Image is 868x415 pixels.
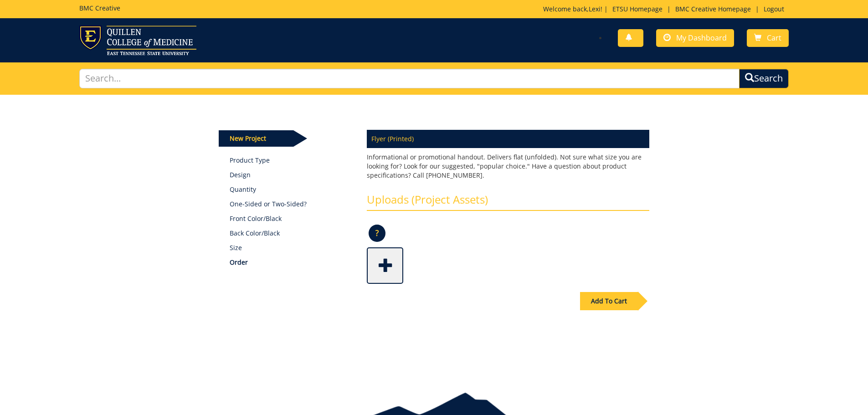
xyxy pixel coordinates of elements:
p: ? [369,225,385,242]
img: ETSU logo [79,26,196,55]
span: My Dashboard [676,33,727,43]
a: Cart [747,29,789,47]
div: Add To Cart [580,292,638,310]
h3: Uploads (Project Assets) [367,194,649,211]
a: BMC Creative Homepage [671,5,755,13]
a: Logout [759,5,789,13]
p: Order [230,258,353,267]
h5: BMC Creative [79,5,120,11]
a: Lexi [589,5,601,13]
p: Size [230,243,353,252]
p: Quantity [230,185,353,194]
span: Cart [767,33,781,43]
p: Front Color/Black [230,214,353,223]
p: Welcome back, ! | | | [543,5,789,14]
a: Product Type [230,156,353,165]
input: Search... [79,69,740,88]
p: One-Sided or Two-Sided? [230,200,353,209]
p: Back Color/Black [230,229,353,238]
a: ETSU Homepage [608,5,667,13]
p: Flyer (Printed) [367,130,649,148]
p: New Project [219,130,293,147]
p: Informational or promotional handout. Delivers flat (unfolded). Not sure what size you are lookin... [367,153,649,180]
p: Design [230,170,353,179]
button: Search [739,69,789,88]
a: My Dashboard [656,29,734,47]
